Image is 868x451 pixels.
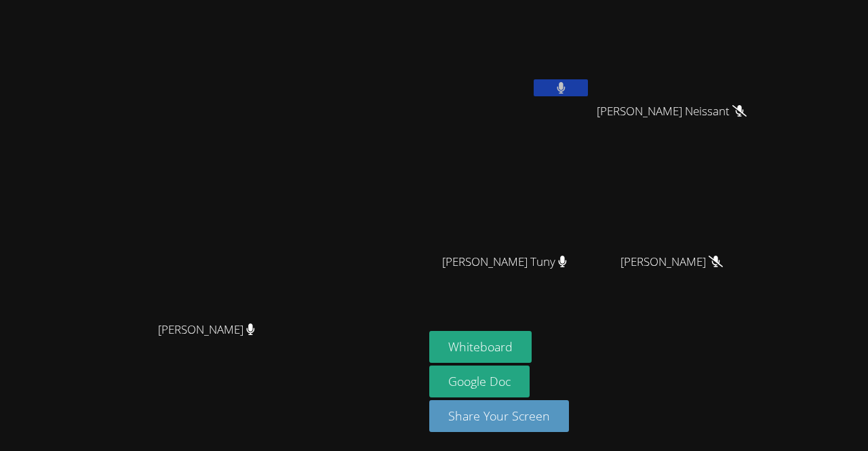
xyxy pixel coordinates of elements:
[429,331,532,363] button: Whiteboard
[158,320,255,340] span: [PERSON_NAME]
[429,400,569,432] button: Share Your Screen
[597,102,747,121] span: [PERSON_NAME] Neissant
[620,252,723,272] span: [PERSON_NAME]
[442,252,567,272] span: [PERSON_NAME] Tuny
[429,366,530,397] a: Google Doc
